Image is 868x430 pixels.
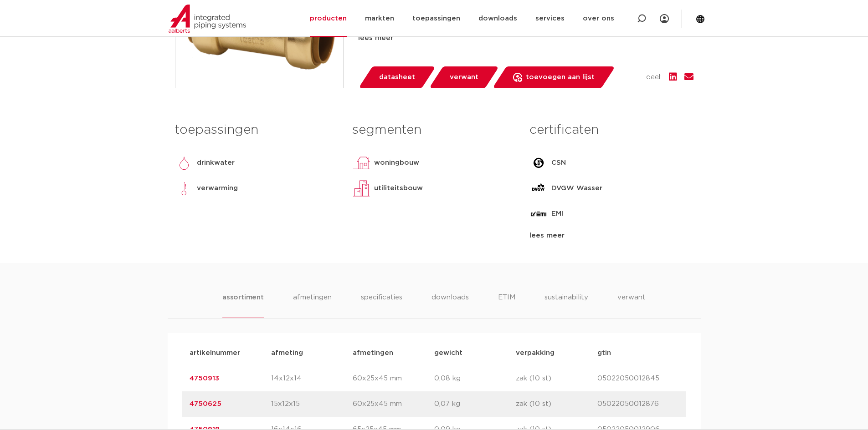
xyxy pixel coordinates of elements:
img: utiliteitsbouw [352,179,370,197]
li: downloads [431,292,469,318]
p: 14x12x14 [271,373,353,384]
h3: toepassingen [175,121,339,139]
img: drinkwater [175,154,193,172]
li: sustainability [544,292,588,318]
p: DVGW Wasser [551,183,602,194]
div: lees meer [358,33,693,44]
p: verwarming [197,183,238,194]
p: gtin [597,348,679,359]
span: verwant [450,70,478,85]
p: verpakking [516,348,597,359]
li: verwant [617,292,646,318]
h3: segmenten [352,121,516,139]
h3: certificaten [529,121,693,139]
li: afmetingen [293,292,332,318]
span: deel: [646,72,662,83]
p: EMI [551,208,563,219]
img: woningbouw [352,154,370,172]
p: 60x25x45 mm [353,373,434,384]
p: 60x25x45 mm [353,399,434,410]
a: 4750625 [190,400,221,407]
span: datasheet [379,70,415,85]
p: artikelnummer [190,348,271,359]
img: CSN [529,154,548,172]
p: zak (10 st) [516,373,597,384]
p: afmetingen [353,348,434,359]
p: CSN [551,157,566,168]
p: 05022050012876 [597,399,679,410]
div: lees meer [529,230,693,241]
a: datasheet [358,66,436,88]
p: 15x12x15 [271,399,353,410]
p: utiliteitsbouw [374,183,423,194]
li: ETIM [498,292,515,318]
p: 0,08 kg [434,373,516,384]
span: toevoegen aan lijst [526,70,595,85]
p: 05022050012845 [597,373,679,384]
li: specificaties [361,292,402,318]
p: zak (10 st) [516,399,597,410]
a: verwant [429,66,499,88]
p: woningbouw [374,157,419,168]
img: verwarming [175,179,193,197]
a: 4750913 [190,375,219,382]
p: gewicht [434,348,516,359]
li: assortiment [222,292,264,318]
img: EMI [529,205,548,223]
p: 0,07 kg [434,399,516,410]
p: afmeting [271,348,353,359]
img: DVGW Wasser [529,179,548,197]
p: drinkwater [197,157,235,168]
